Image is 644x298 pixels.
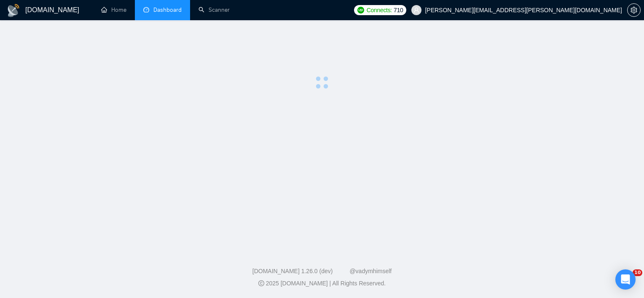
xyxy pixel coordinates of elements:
span: 10 [633,269,642,276]
div: Open Intercom Messenger [615,269,636,290]
a: homeHome [101,6,126,13]
img: logo [7,4,20,17]
div: 2025 [DOMAIN_NAME] | All Rights Reserved. [7,279,637,288]
a: setting [627,7,641,13]
a: searchScanner [199,6,230,13]
a: [DOMAIN_NAME] 1.26.0 (dev) [252,268,333,274]
span: copyright [258,280,264,286]
img: upwork-logo.png [357,7,364,13]
a: @vadymhimself [349,268,392,274]
span: Dashboard [153,6,182,13]
span: 710 [394,5,403,15]
span: Connects: [367,5,392,15]
button: setting [627,3,641,17]
span: dashboard [143,7,149,13]
span: user [413,7,419,13]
